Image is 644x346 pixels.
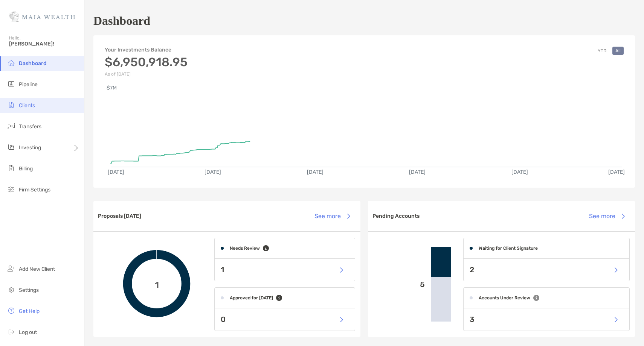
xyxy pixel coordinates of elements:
p: 1 [221,265,224,275]
p: As of [DATE] [105,71,188,77]
text: [DATE] [409,169,426,175]
img: investing icon [7,143,16,152]
text: [DATE] [307,169,324,175]
h3: Proposals [DATE] [98,213,141,219]
span: Transfers [19,123,41,130]
p: 5 [374,280,425,289]
h3: Pending Accounts [372,213,420,219]
h3: $6,950,918.95 [105,55,188,69]
img: add_new_client icon [7,264,16,273]
button: All [612,47,624,55]
img: pipeline icon [7,79,16,88]
span: [PERSON_NAME]! [9,41,79,47]
h4: Approved for [DATE] [230,295,273,300]
p: 0 [221,315,226,324]
span: Billing [19,165,33,172]
img: billing icon [7,164,16,173]
p: 2 [470,265,474,275]
span: 1 [155,278,159,289]
text: [DATE] [204,169,221,175]
h1: Dashboard [93,14,150,28]
p: 3 [470,315,475,324]
img: get-help icon [7,306,16,315]
h4: Accounts Under Review [479,295,530,300]
span: Dashboard [19,60,47,67]
img: dashboard icon [7,58,16,67]
img: firm-settings icon [7,185,16,194]
h4: Waiting for Client Signature [479,246,538,251]
text: [DATE] [108,169,124,175]
span: Investing [19,144,41,151]
text: [DATE] [511,169,528,175]
text: [DATE] [608,169,625,175]
img: settings icon [7,285,16,294]
button: See more [308,208,356,225]
span: Firm Settings [19,187,50,193]
span: Settings [19,287,39,293]
button: YTD [595,47,609,55]
span: Pipeline [19,81,38,88]
h4: Your Investments Balance [105,47,188,53]
span: Get Help [19,308,40,314]
span: Add New Client [19,266,55,272]
img: logout icon [7,327,16,336]
span: Log out [19,329,37,335]
span: Clients [19,102,35,109]
button: See more [583,208,630,225]
img: Zoe Logo [9,3,75,30]
img: clients icon [7,100,16,109]
h4: Needs Review [230,246,260,251]
img: transfers icon [7,121,16,131]
text: $7M [107,85,117,91]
